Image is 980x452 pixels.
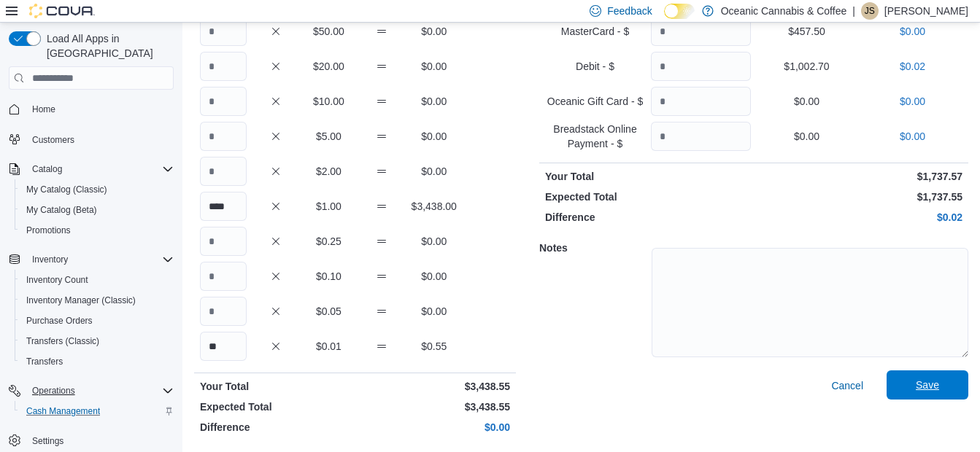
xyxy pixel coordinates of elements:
[15,331,180,351] button: Transfers (Classic)
[411,129,458,144] p: $0.00
[757,59,857,74] p: $1,002.70
[651,122,751,151] input: Quantity
[863,24,962,39] p: $0.00
[15,401,180,421] button: Cash Management
[651,87,751,116] input: Quantity
[32,163,62,175] span: Catalog
[3,98,180,120] button: Home
[26,100,174,118] span: Home
[539,233,649,262] h5: Notes
[32,435,63,447] span: Settings
[20,402,174,420] span: Cash Management
[200,52,247,81] input: Quantity
[32,385,75,397] span: Operations
[411,59,458,74] p: $0.00
[32,104,55,115] span: Home
[863,129,962,144] p: $0.00
[358,400,511,414] p: $3,438.55
[32,134,74,146] span: Customers
[26,225,71,236] span: Promotions
[20,222,174,239] span: Promotions
[15,351,180,372] button: Transfers
[3,128,180,149] button: Customers
[20,332,174,350] span: Transfers (Classic)
[26,405,100,417] span: Cash Management
[26,382,174,400] span: Operations
[305,129,352,144] p: $5.00
[664,19,665,20] span: Dark Mode
[20,181,113,198] a: My Catalog (Classic)
[26,251,174,268] span: Inventory
[3,430,180,451] button: Settings
[411,339,458,354] p: $0.55
[863,59,962,74] p: $0.02
[863,94,962,109] p: $0.00
[200,122,247,151] input: Quantity
[20,312,174,330] span: Purchase Orders
[29,4,95,18] img: Cova
[20,292,142,309] a: Inventory Manager (Classic)
[200,17,247,46] input: Quantity
[411,164,458,179] p: $0.00
[757,129,857,144] p: $0.00
[3,159,180,179] button: Catalog
[20,312,99,330] a: Purchase Orders
[26,335,99,347] span: Transfers (Classic)
[411,94,458,109] p: $0.00
[26,432,174,450] span: Settings
[26,130,174,148] span: Customers
[545,190,751,204] p: Expected Total
[26,356,63,367] span: Transfers
[26,101,61,118] a: Home
[358,420,511,435] p: $0.00
[15,270,180,290] button: Inventory Count
[831,378,863,393] span: Cancel
[26,204,97,216] span: My Catalog (Beta)
[200,297,247,326] input: Quantity
[41,31,174,61] span: Load All Apps in [GEOGRAPHIC_DATA]
[305,304,352,319] p: $0.05
[887,370,968,400] button: Save
[3,381,180,401] button: Operations
[305,269,352,284] p: $0.10
[411,269,458,284] p: $0.00
[884,2,968,20] p: [PERSON_NAME]
[200,227,247,256] input: Quantity
[20,271,94,289] a: Inventory Count
[3,249,180,270] button: Inventory
[757,190,962,204] p: $1,737.55
[20,201,103,219] a: My Catalog (Beta)
[757,94,857,109] p: $0.00
[26,295,136,306] span: Inventory Manager (Classic)
[411,24,458,39] p: $0.00
[200,332,247,361] input: Quantity
[545,24,645,39] p: MasterCard - $
[305,234,352,249] p: $0.25
[20,181,174,198] span: My Catalog (Classic)
[200,262,247,291] input: Quantity
[865,2,875,20] span: JS
[545,59,645,74] p: Debit - $
[651,52,751,81] input: Quantity
[26,315,93,327] span: Purchase Orders
[545,122,645,151] p: Breadstack Online Payment - $
[20,353,69,370] a: Transfers
[305,339,352,354] p: $0.01
[200,400,352,414] p: Expected Total
[26,160,68,178] button: Catalog
[15,179,180,200] button: My Catalog (Classic)
[757,210,962,225] p: $0.02
[852,2,855,20] p: |
[651,17,751,46] input: Quantity
[20,353,174,370] span: Transfers
[32,254,68,265] span: Inventory
[15,200,180,220] button: My Catalog (Beta)
[20,271,174,289] span: Inventory Count
[200,157,247,186] input: Quantity
[305,199,352,214] p: $1.00
[545,210,751,225] p: Difference
[200,87,247,116] input: Quantity
[15,220,180,241] button: Promotions
[20,201,174,219] span: My Catalog (Beta)
[545,169,751,184] p: Your Total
